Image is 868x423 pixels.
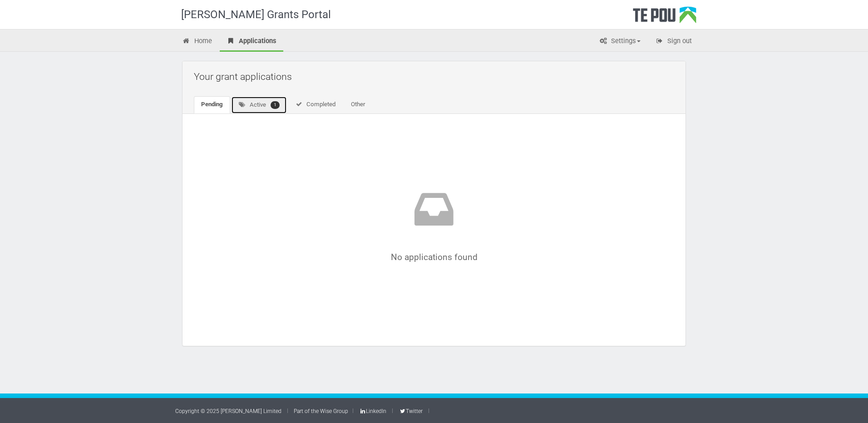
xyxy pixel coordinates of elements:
a: Settings [592,32,647,52]
a: Pending [194,96,230,113]
a: Part of the Wise Group [294,408,348,414]
h2: Your grant applications [194,66,679,87]
div: No applications found [221,187,647,262]
a: Completed [288,96,343,113]
a: Sign out [648,32,699,52]
span: 1 [271,101,280,109]
a: Active [231,96,287,114]
a: Applications [220,32,283,52]
a: Home [175,32,219,52]
a: Other [344,96,372,113]
div: Te Pou Logo [633,6,696,29]
a: Twitter [399,408,422,414]
a: LinkedIn [359,408,386,414]
a: Copyright © 2025 [PERSON_NAME] Limited [175,408,281,414]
